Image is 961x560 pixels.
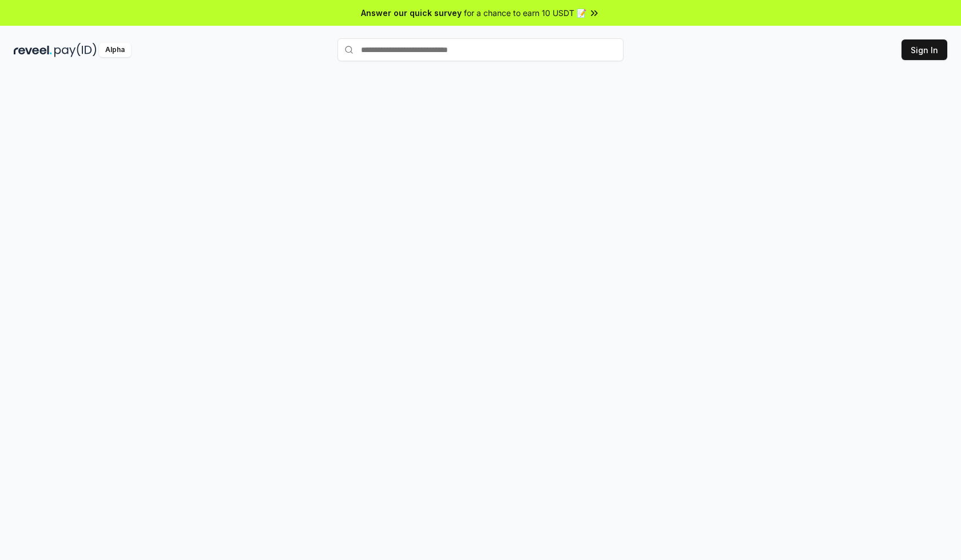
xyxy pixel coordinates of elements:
[54,43,97,57] img: pay_id
[361,7,462,19] span: Answer our quick survey
[99,43,131,57] div: Alpha
[464,7,586,19] span: for a chance to earn 10 USDT 📝
[902,39,947,60] button: Sign In
[14,43,52,57] img: reveel_dark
